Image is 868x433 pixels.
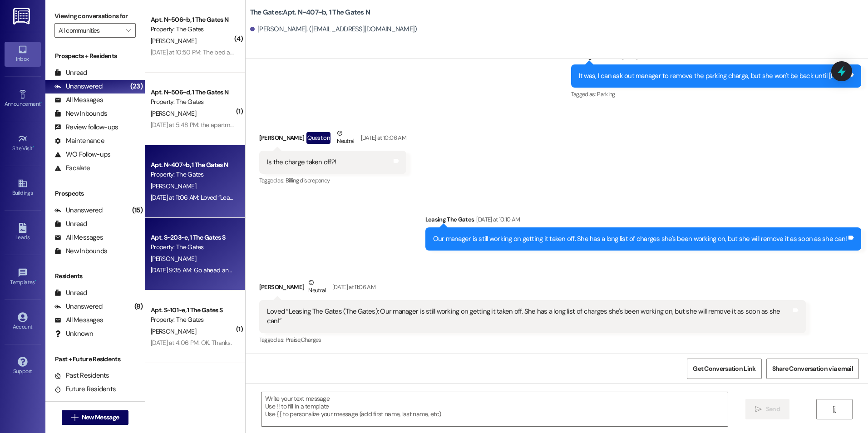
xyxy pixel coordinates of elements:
div: Property: The Gates [151,97,235,107]
span: [PERSON_NAME] [151,255,196,263]
div: Prospects + Residents [45,51,145,61]
span: • [33,144,34,150]
div: [DATE] at 10:06 AM [359,133,406,143]
div: Tagged as: [259,174,406,187]
div: New Inbounds [54,109,107,118]
div: Property: The Gates [151,25,235,34]
a: Support [5,354,41,379]
div: All Messages [54,233,103,242]
div: Residents [45,271,145,281]
div: All Messages [54,95,103,105]
span: [PERSON_NAME] [151,182,196,190]
div: Apt. S~203~e, 1 The Gates S [151,233,235,242]
div: Unread [54,68,87,78]
div: Unanswered [54,302,103,311]
i:  [831,406,838,413]
span: Charges [301,336,321,344]
span: [PERSON_NAME] [151,327,196,335]
div: Tagged as: [259,333,806,346]
i:  [71,414,78,421]
button: Send [745,399,789,419]
a: Buildings [5,176,41,200]
span: Praise , [286,336,301,344]
button: Share Conversation via email [766,359,859,379]
div: Past + Future Residents [45,354,145,364]
i:  [755,406,762,413]
div: [DATE] at 11:06 AM [330,282,375,292]
div: Maintenance [54,136,104,146]
div: Is the charge taken off?! [267,157,336,167]
div: Our manager is still working on getting it taken off. She has a long list of charges she's been w... [433,234,847,244]
a: Account [5,310,41,334]
button: Get Conversation Link [687,359,761,379]
div: Escalate [54,163,90,173]
div: Property: The Gates [151,170,235,179]
div: [DATE] 9:35 AM: Go ahead and sell it [151,266,247,274]
div: [DATE] at 5:48 PM: the apartment [151,121,239,129]
span: [PERSON_NAME] [151,37,196,45]
span: Parking [597,90,615,98]
div: (15) [130,203,145,217]
div: Property: The Gates [151,242,235,252]
div: Unread [54,288,87,298]
div: Apt. N~506~b, 1 The Gates N [151,15,235,25]
div: Loved “Leasing The Gates (The Gates): Our manager is still working on getting it taken off. She h... [267,307,791,326]
div: Neutral [335,128,356,148]
a: Site Visit • [5,131,41,156]
div: [DATE] at 10:10 AM [474,215,520,224]
div: [DATE] at 4:06 PM: OK. Thanks. [151,339,232,347]
span: Get Conversation Link [693,364,755,374]
div: Apt. S~101~e, 1 The Gates S [151,305,235,315]
div: Prospects [45,189,145,198]
div: Neutral [306,278,327,297]
div: Unread [54,219,87,229]
div: Question [306,132,330,143]
div: It was, I can ask out manager to remove the parking charge, but she won't be back until [DATE] [579,71,847,81]
span: Billing discrepancy [286,177,330,184]
span: Send [766,404,780,414]
div: (8) [132,300,145,314]
div: New Inbounds [54,246,107,256]
div: [PERSON_NAME] [259,128,406,151]
div: Unanswered [54,206,103,215]
span: • [35,278,36,284]
input: All communities [59,23,121,38]
span: [PERSON_NAME] [151,109,196,118]
img: ResiDesk Logo [13,8,32,25]
label: Viewing conversations for [54,9,136,23]
div: [PERSON_NAME] [259,278,806,300]
button: New Message [62,410,129,425]
div: Leasing The Gates [425,215,862,227]
div: Future Residents [54,384,116,394]
div: [PERSON_NAME]. ([EMAIL_ADDRESS][DOMAIN_NAME]) [250,25,417,34]
div: Apt. N~407~b, 1 The Gates N [151,160,235,170]
a: Templates • [5,265,41,290]
div: WO Follow-ups [54,150,110,159]
b: The Gates: Apt. N~407~b, 1 The Gates N [250,8,370,17]
a: Leads [5,220,41,245]
div: Unknown [54,329,93,339]
div: [DATE] at 11:06 AM: Loved “Leasing The Gates (The Gates): Our manager is still working on getting... [151,193,685,202]
div: [DATE] at 10:50 PM: The bed and bath are room #2 [151,48,286,56]
i:  [126,27,131,34]
div: Review follow-ups [54,123,118,132]
div: All Messages [54,315,103,325]
div: (23) [128,79,145,93]
div: Unanswered [54,82,103,91]
span: New Message [82,413,119,422]
div: Property: The Gates [151,315,235,325]
div: Past Residents [54,371,109,380]
span: • [40,99,42,106]
a: Inbox [5,42,41,66]
span: Share Conversation via email [772,364,853,374]
div: Tagged as: [571,88,862,101]
div: Apt. N~506~d, 1 The Gates N [151,88,235,97]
